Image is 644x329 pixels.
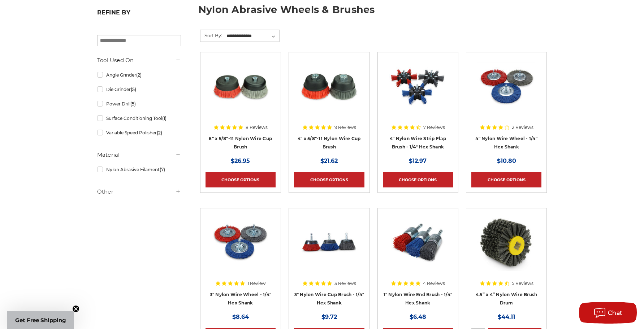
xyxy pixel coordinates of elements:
span: (2) [157,130,162,135]
div: Get Free ShippingClose teaser [7,311,74,329]
span: $9.72 [321,313,337,320]
span: 4 Reviews [423,281,445,286]
a: Choose Options [471,172,541,187]
span: 8 Reviews [246,125,268,130]
a: 4.5” x 4” Nylon Wire Brush Drum [476,292,537,306]
span: $12.97 [409,157,427,164]
a: Surface Conditioning Tool [97,112,181,125]
img: 6" x 5/8"-11 Nylon Wire Wheel Cup Brushes [212,57,269,115]
span: 2 Reviews [512,125,533,130]
img: 3" Nylon Wire Cup Brush - 1/4" Hex Shank [300,213,358,271]
img: Nylon Filament Wire Wheels with Hex Shank [212,213,269,271]
span: (5) [131,87,136,92]
span: 9 Reviews [334,125,356,130]
span: $8.64 [232,313,249,320]
img: 4 inch strip flap brush [389,57,447,115]
span: Get Free Shipping [15,317,66,324]
a: 3" Nylon Wire Cup Brush - 1/4" Hex Shank [294,292,364,306]
button: Close teaser [72,305,79,312]
a: 4" x 5/8"-11 Nylon Wire Cup Brushes [294,57,364,127]
a: Nylon Filament Wire Wheels with Hex Shank [206,213,276,283]
span: 5 Reviews [512,281,533,286]
span: 1 Review [247,281,266,286]
img: 1 inch nylon wire end brush [389,213,447,271]
span: $21.62 [320,157,338,164]
a: 4" x 5/8"-11 Nylon Wire Cup Brush [298,136,361,150]
a: Variable Speed Polisher [97,126,181,139]
span: $44.11 [498,313,515,320]
a: 6" x 5/8"-11 Nylon Wire Cup Brush [209,136,272,150]
span: $6.48 [410,313,426,320]
a: 4" Nylon Wire Wheel - 1/4" Hex Shank [475,136,537,150]
a: 4 inch strip flap brush [383,57,453,127]
a: 3" Nylon Wire Wheel - 1/4" Hex Shank [210,292,272,306]
h5: Material [97,151,181,159]
a: Choose Options [294,172,364,187]
a: Choose Options [206,172,276,187]
a: Choose Options [383,172,453,187]
span: $10.80 [497,157,516,164]
h5: Refine by [97,9,181,20]
a: 3" Nylon Wire Cup Brush - 1/4" Hex Shank [294,213,364,283]
button: Chat [579,302,637,324]
label: Sort By: [200,30,222,41]
a: 1 inch nylon wire end brush [383,213,453,283]
a: 4" Nylon Wire Strip Flap Brush - 1/4" Hex Shank [390,136,446,150]
h5: Other [97,187,181,196]
span: (5) [130,101,136,107]
span: (2) [136,72,142,78]
a: 1" Nylon Wire End Brush - 1/4" Hex Shank [384,292,453,306]
img: 4" x 5/8"-11 Nylon Wire Cup Brushes [300,57,358,115]
a: Power Drill [97,98,181,110]
h5: Tool Used On [97,56,181,65]
span: (7) [160,167,165,172]
a: Angle Grinder [97,69,181,81]
span: 3 Reviews [334,281,356,286]
span: 7 Reviews [423,125,445,130]
a: 6" x 5/8"-11 Nylon Wire Wheel Cup Brushes [206,57,276,127]
span: Chat [608,309,623,316]
span: $26.95 [231,157,250,164]
a: 4.5 inch x 4 inch Abrasive nylon brush [471,213,541,283]
a: Die Grinder [97,83,181,96]
h1: nylon abrasive wheels & brushes [198,5,547,20]
a: 4 inch nylon wire wheel for drill [471,57,541,127]
img: 4.5 inch x 4 inch Abrasive nylon brush [477,213,535,271]
span: (1) [162,116,167,121]
img: 4 inch nylon wire wheel for drill [477,57,535,115]
select: Sort By: [225,31,279,42]
a: Nylon Abrasive Filament [97,163,181,176]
